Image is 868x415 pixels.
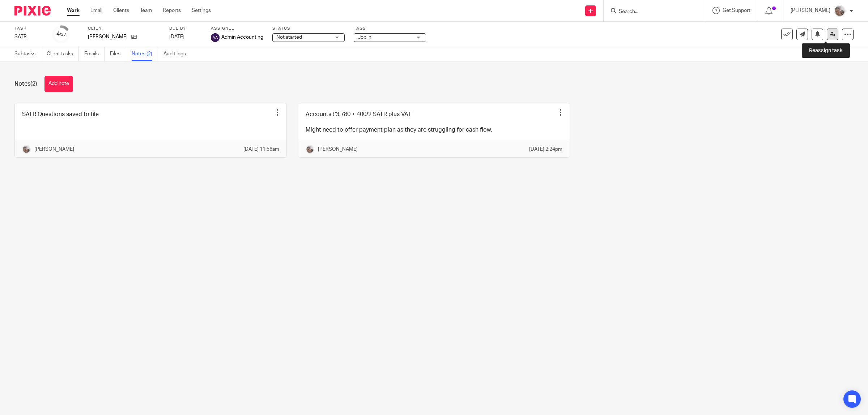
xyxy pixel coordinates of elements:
[163,47,191,61] a: Audit logs
[14,26,43,31] label: Task
[110,47,126,61] a: Files
[169,26,202,31] label: Due by
[211,26,263,31] label: Assignee
[354,26,426,31] label: Tags
[163,7,181,14] a: Reports
[529,146,562,153] p: [DATE] 2:24pm
[56,30,66,38] div: 4
[723,8,750,13] span: Get Support
[221,34,263,41] span: Admin Accounting
[14,33,43,40] div: SATR
[140,7,152,14] a: Team
[272,26,345,31] label: Status
[88,26,160,31] label: Client
[276,35,302,40] span: Not started
[306,145,314,154] img: me.jpg
[113,7,129,14] a: Clients
[192,7,211,14] a: Settings
[318,146,358,153] p: [PERSON_NAME]
[211,33,220,42] img: svg%3E
[88,33,128,40] p: [PERSON_NAME]
[34,146,74,153] p: [PERSON_NAME]
[60,33,66,37] small: /27
[22,145,31,154] img: me.jpg
[358,35,371,40] span: Job in
[618,9,683,15] input: Search
[14,80,37,88] h1: Notes
[132,47,158,61] a: Notes (2)
[30,81,37,87] span: (2)
[44,76,73,92] button: Add note
[169,34,184,39] span: [DATE]
[47,47,79,61] a: Client tasks
[834,5,846,17] img: me.jpg
[791,7,830,14] p: [PERSON_NAME]
[14,47,41,61] a: Subtasks
[243,146,279,153] p: [DATE] 11:56am
[14,6,51,16] img: Pixie
[90,7,102,14] a: Email
[67,7,80,14] a: Work
[84,47,105,61] a: Emails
